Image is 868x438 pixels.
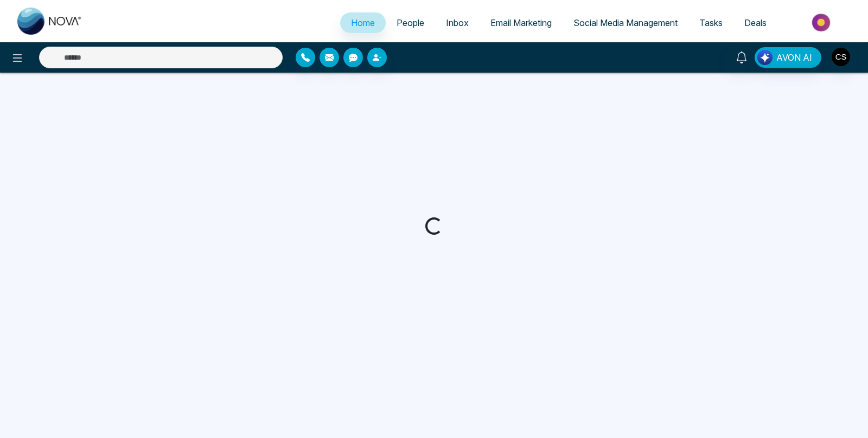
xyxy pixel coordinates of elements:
[688,12,733,33] a: Tasks
[755,47,821,68] button: AVON AI
[832,48,850,66] img: User Avatar
[446,17,469,28] span: Inbox
[435,12,480,33] a: Inbox
[386,12,435,33] a: People
[783,10,861,35] img: Market-place.gif
[17,8,82,35] img: Nova CRM Logo
[573,17,678,28] span: Social Media Management
[563,12,688,33] a: Social Media Management
[351,17,375,28] span: Home
[744,17,767,28] span: Deals
[340,12,386,33] a: Home
[397,17,424,28] span: People
[699,17,723,28] span: Tasks
[490,17,552,28] span: Email Marketing
[480,12,563,33] a: Email Marketing
[757,50,773,65] img: Lead Flow
[733,12,777,33] a: Deals
[776,51,812,64] span: AVON AI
